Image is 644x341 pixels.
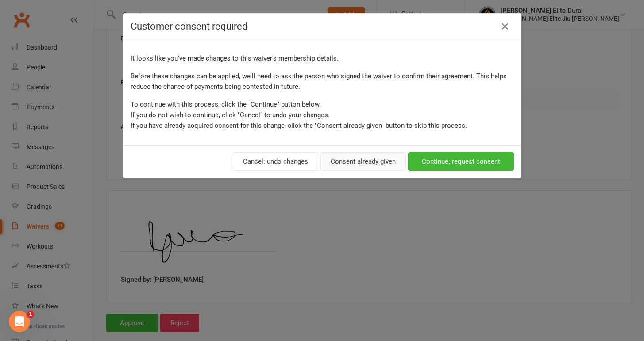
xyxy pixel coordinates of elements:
button: Close [498,19,512,34]
p: Before these changes can be applied, we'll need to ask the person who signed the waiver to confir... [131,71,514,92]
p: To continue with this process, click the "Continue" button below. If you do not wish to continue,... [131,99,514,131]
button: Continue: request consent [408,152,514,171]
p: It looks like you've made changes to this waiver's membership details. [131,53,514,64]
button: Consent already given [320,152,406,171]
button: Cancel: undo changes [233,152,318,171]
iframe: Intercom live chat [9,311,30,332]
span: If you have already acquired consent for this change, click the "Consent already given" button to... [131,122,467,130]
span: 1 [27,311,34,318]
span: Customer consent required [131,21,247,32]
